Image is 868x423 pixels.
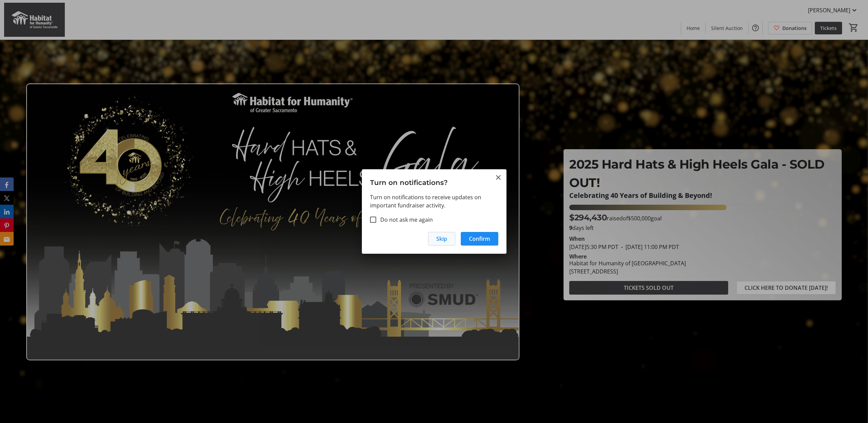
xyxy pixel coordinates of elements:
[428,232,455,246] button: Skip
[469,235,490,243] span: Confirm
[362,169,506,193] h3: Turn on notifications?
[370,193,498,209] p: Turn on notifications to receive updates on important fundraiser activity.
[436,235,447,243] span: Skip
[376,216,433,224] label: Do not ask me again
[461,232,498,246] button: Confirm
[494,173,502,182] button: Close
